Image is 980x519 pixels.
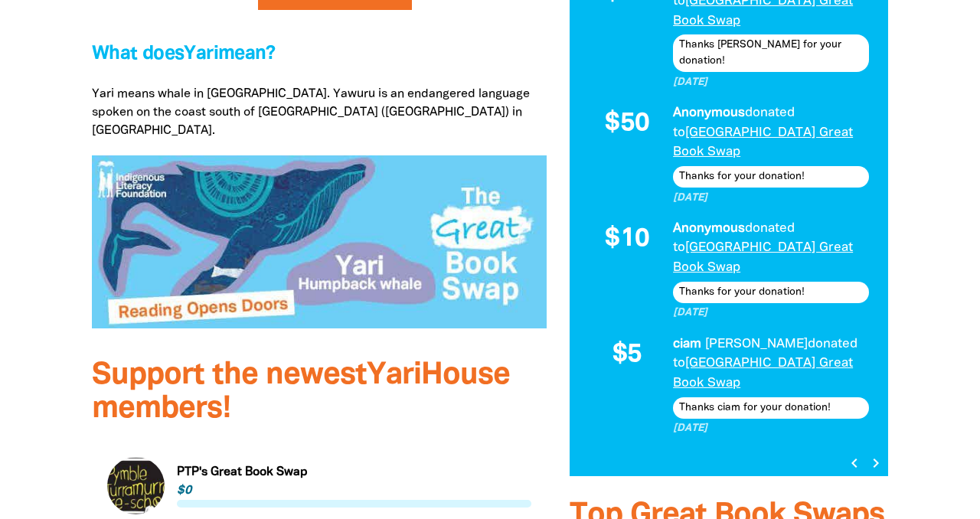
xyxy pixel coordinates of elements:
div: Thanks [PERSON_NAME] for your donation! [673,34,869,72]
a: [GEOGRAPHIC_DATA] Great Book Swap [673,357,853,389]
span: Support the newest Yari House members! [92,361,510,423]
div: Thanks for your donation! [673,166,869,188]
span: $10 [605,227,648,253]
p: [DATE] [673,421,869,436]
em: [PERSON_NAME] [705,338,808,350]
p: [DATE] [673,75,869,90]
img: Yari - Yawuru Language [92,155,547,328]
button: Next page [865,452,886,473]
a: [GEOGRAPHIC_DATA] Great Book Swap [673,242,853,273]
p: [DATE] [673,305,869,321]
div: Thanks ciam for your donation! [673,397,869,419]
span: donated to [673,107,795,139]
p: [DATE] [673,191,869,206]
em: Anonymous [673,223,745,234]
span: $5 [612,342,642,368]
button: Previous page [844,452,865,473]
span: What does Yari mean? [92,45,276,63]
i: chevron_left [845,454,864,472]
em: Anonymous [673,107,745,119]
span: $50 [605,111,648,137]
em: ciam [673,338,701,350]
a: [GEOGRAPHIC_DATA] Great Book Swap [673,127,853,158]
i: chevron_right [867,454,885,472]
p: Yari means whale in [GEOGRAPHIC_DATA]. Yawuru is an endangered language spoken on the coast south... [92,85,547,140]
div: Thanks for your donation! [673,282,869,303]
